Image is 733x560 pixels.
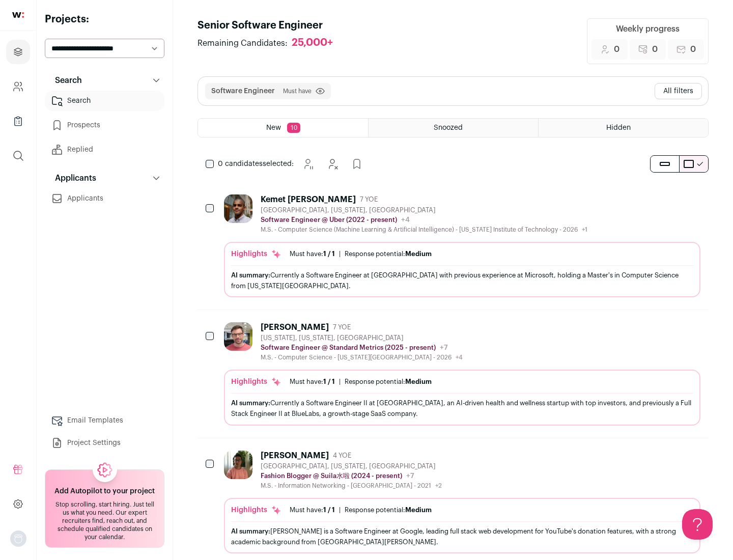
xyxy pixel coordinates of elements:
span: 0 [614,43,619,55]
span: AI summary: [231,272,270,278]
span: 0 [652,43,658,55]
span: +7 [406,472,414,480]
img: ebffc8b94a612106133ad1a79c5dcc917f1f343d62299c503ebb759c428adb03.jpg [224,451,252,479]
span: Must have [283,87,312,95]
a: Company Lists [6,109,30,133]
ul: | [290,250,432,258]
img: wellfound-shorthand-0d5821cbd27db2630d0214b213865d53afaa358527fdda9d0ea32b1df1b89c2c.svg [12,12,24,18]
span: +1 [582,227,587,233]
span: New [266,124,281,131]
button: All filters [655,83,702,99]
img: nopic.png [10,530,26,547]
a: Company and ATS Settings [6,74,30,99]
div: Response potential: [345,250,432,258]
span: +2 [435,483,442,489]
p: Search [49,74,82,87]
div: Must have: [290,250,335,258]
div: Highlights [231,249,281,259]
span: Medium [405,250,432,257]
ul: | [290,378,432,386]
p: Fashion Blogger @ Suila水啦 (2024 - present) [261,472,402,480]
div: [PERSON_NAME] is a Software Engineer at Google, leading full stack web development for YouTube's ... [231,526,693,547]
p: Software Engineer @ Standard Metrics (2025 - present) [261,344,436,352]
div: 25,000+ [292,37,333,49]
span: 0 candidates [218,160,263,167]
div: [US_STATE], [US_STATE], [GEOGRAPHIC_DATA] [261,334,463,342]
span: Remaining Candidates: [198,37,288,49]
div: Highlights [231,377,281,387]
span: 4 YOE [333,452,351,460]
a: Snoozed [369,119,538,137]
a: Projects [6,40,30,64]
ul: | [290,506,432,514]
div: Stop scrolling, start hiring. Just tell us what you need. Our expert recruiters find, reach out, ... [51,500,158,541]
span: 7 YOE [360,195,378,204]
a: [PERSON_NAME] 7 YOE [US_STATE], [US_STATE], [GEOGRAPHIC_DATA] Software Engineer @ Standard Metric... [224,322,700,425]
span: 0 [690,43,696,55]
a: Hidden [539,119,708,137]
div: [GEOGRAPHIC_DATA], [US_STATE], [GEOGRAPHIC_DATA] [261,462,442,470]
span: AI summary: [231,400,270,406]
p: Software Engineer @ Uber (2022 - present) [261,216,397,224]
p: Applicants [49,172,96,184]
div: Highlights [231,505,281,515]
a: Search [45,91,164,111]
div: Currently a Software Engineer II at [GEOGRAPHIC_DATA], an AI-driven health and wellness startup w... [231,398,693,419]
div: Response potential: [345,506,432,514]
button: Applicants [45,168,164,188]
div: M.S. - Information Networking - [GEOGRAPHIC_DATA] - 2021 [261,482,442,490]
img: 92c6d1596c26b24a11d48d3f64f639effaf6bd365bf059bea4cfc008ddd4fb99.jpg [224,322,252,351]
div: [GEOGRAPHIC_DATA], [US_STATE], [GEOGRAPHIC_DATA] [261,206,587,214]
a: Add Autopilot to your project Stop scrolling, start hiring. Just tell us what you need. Our exper... [45,469,164,548]
span: +4 [456,354,463,360]
span: selected: [218,159,294,169]
div: [PERSON_NAME] [261,322,329,332]
a: Replied [45,139,164,160]
h2: Add Autopilot to your project [54,486,155,496]
button: Hide [322,154,343,174]
span: Medium [405,378,432,385]
div: Kemet [PERSON_NAME] [261,194,356,205]
h2: Projects: [45,12,164,26]
div: Must have: [290,506,335,514]
a: [PERSON_NAME] 4 YOE [GEOGRAPHIC_DATA], [US_STATE], [GEOGRAPHIC_DATA] Fashion Blogger @ Suila水啦 (2... [224,451,700,553]
button: Software Engineer [211,86,275,96]
div: Weekly progress [616,23,680,35]
a: Applicants [45,188,164,209]
a: Email Templates [45,410,164,431]
span: +7 [440,344,448,351]
iframe: Help Scout Beacon - Open [682,509,713,540]
button: Snooze [298,154,318,174]
a: Prospects [45,115,164,135]
span: 7 YOE [333,323,351,331]
span: +4 [401,216,410,223]
span: Medium [405,507,432,513]
span: Snoozed [434,124,463,131]
div: Response potential: [345,378,432,386]
span: Hidden [606,124,631,131]
a: Project Settings [45,433,164,453]
img: 927442a7649886f10e33b6150e11c56b26abb7af887a5a1dd4d66526963a6550.jpg [224,194,252,223]
span: AI summary: [231,528,270,535]
span: 1 / 1 [323,250,335,257]
span: 1 / 1 [323,507,335,513]
div: Must have: [290,378,335,386]
div: M.S. - Computer Science - [US_STATE][GEOGRAPHIC_DATA] - 2026 [261,353,463,361]
span: 10 [287,123,300,133]
span: 1 / 1 [323,378,335,385]
button: Search [45,70,164,91]
h1: Senior Software Engineer [198,18,343,33]
button: Open dropdown [10,530,26,547]
div: [PERSON_NAME] [261,451,329,461]
div: Currently a Software Engineer at [GEOGRAPHIC_DATA] with previous experience at Microsoft, holding... [231,270,693,291]
button: Add to Prospects [347,154,367,174]
a: Kemet [PERSON_NAME] 7 YOE [GEOGRAPHIC_DATA], [US_STATE], [GEOGRAPHIC_DATA] Software Engineer @ Ub... [224,194,700,297]
div: M.S. - Computer Science (Machine Learning & Artificial Intelligence) - [US_STATE] Institute of Te... [261,226,587,234]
